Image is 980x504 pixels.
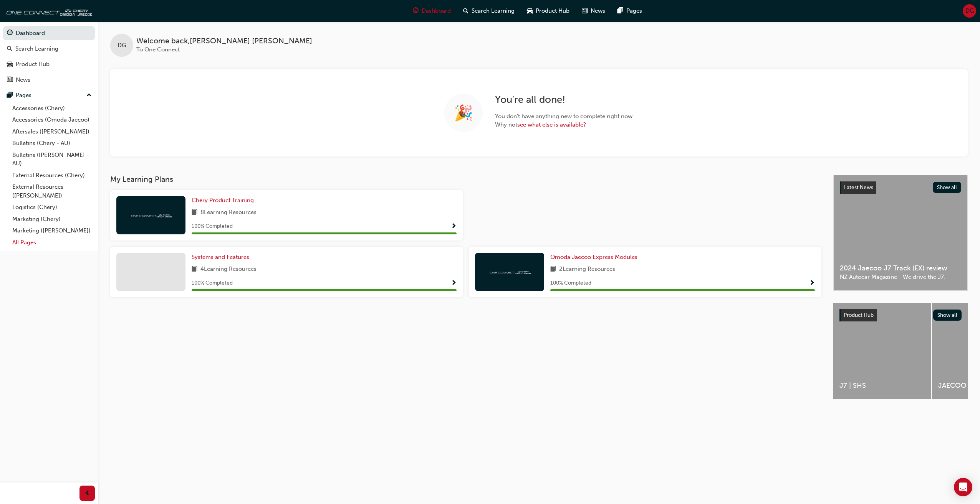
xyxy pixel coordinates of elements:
[451,222,457,231] button: Show Progress
[527,6,533,16] span: car-icon
[3,25,95,88] button: DashboardSearch LearningProduct HubNews
[200,265,257,274] span: 4 Learning Resources
[192,222,233,231] span: 100 % Completed
[617,6,623,16] span: pages-icon
[457,3,521,19] a: search-iconSearch Learning
[451,280,457,287] span: Show Progress
[9,149,95,170] a: Bulletins ([PERSON_NAME] - AU)
[9,126,95,138] a: Aftersales ([PERSON_NAME])
[3,57,95,71] a: Product Hub
[200,208,257,217] span: 8 Learning Resources
[495,94,634,106] h2: You ' re all done!
[840,181,961,194] a: Latest NewsShow all
[118,41,126,50] span: DG
[582,6,588,16] span: news-icon
[840,264,961,273] span: 2024 Jaecoo J7 Track (EX) review
[472,7,515,15] span: Search Learning
[9,201,95,213] a: Logistics (Chery)
[192,279,233,288] span: 100 % Completed
[110,175,821,184] h3: My Learning Plans
[7,77,13,84] span: news-icon
[192,254,249,260] span: Systems and Features
[192,265,197,274] span: book-icon
[954,478,972,496] div: Open Intercom Messenger
[9,213,95,225] a: Marketing (Chery)
[963,4,976,18] button: DG
[192,197,254,204] span: Chery Product Training
[7,30,13,37] span: guage-icon
[517,121,586,128] a: see what else is available?
[16,76,30,84] div: News
[576,3,611,19] a: news-iconNews
[136,37,312,46] span: Welcome back , [PERSON_NAME] [PERSON_NAME]
[833,175,968,291] a: Latest NewsShow all2024 Jaecoo J7 Track (EX) reviewNZ Autocar Magazine - We drive the J7.
[451,223,457,230] span: Show Progress
[16,91,31,100] div: Pages
[9,114,95,126] a: Accessories (Omoda Jaecoo)
[488,268,531,275] img: oneconnect
[833,303,931,399] a: J7 | SHS
[626,7,642,15] span: Pages
[495,112,634,121] span: You don ' t have anything new to complete right now.
[809,278,815,288] button: Show Progress
[591,7,605,15] span: News
[7,61,13,68] span: car-icon
[3,73,95,87] a: News
[536,7,569,15] span: Product Hub
[809,280,815,287] span: Show Progress
[451,278,457,288] button: Show Progress
[839,309,962,321] a: Product HubShow all
[84,489,90,498] span: prev-icon
[130,211,172,219] img: oneconnect
[611,3,648,19] a: pages-iconPages
[16,60,50,69] div: Product Hub
[550,279,591,288] span: 100 % Completed
[454,109,473,117] span: 🎉
[86,91,92,100] span: up-icon
[7,46,12,53] span: search-icon
[550,254,637,260] span: Omoda Jaecoo Express Modules
[9,237,95,249] a: All Pages
[550,253,641,262] a: Omoda Jaecoo Express Modules
[3,42,95,56] a: Search Learning
[192,253,252,262] a: Systems and Features
[3,88,95,102] button: Pages
[4,3,92,18] img: oneconnect
[413,6,419,16] span: guage-icon
[965,7,974,15] span: DG
[192,208,197,217] span: book-icon
[933,310,962,321] button: Show all
[463,6,468,16] span: search-icon
[9,102,95,114] a: Accessories (Chery)
[844,312,874,318] span: Product Hub
[550,265,556,274] span: book-icon
[422,7,451,15] span: Dashboard
[933,182,962,193] button: Show all
[15,44,58,53] div: Search Learning
[7,92,13,99] span: pages-icon
[407,3,457,19] a: guage-iconDashboard
[192,196,257,205] a: Chery Product Training
[9,225,95,237] a: Marketing ([PERSON_NAME])
[3,26,95,40] a: Dashboard
[839,381,925,390] span: J7 | SHS
[9,137,95,149] a: Bulletins (Chery - AU)
[844,184,873,191] span: Latest News
[136,46,180,53] span: To One Connect
[9,181,95,201] a: External Resources ([PERSON_NAME])
[559,265,615,274] span: 2 Learning Resources
[495,120,634,129] span: Why not
[840,273,961,282] span: NZ Autocar Magazine - We drive the J7.
[9,170,95,181] a: External Resources (Chery)
[521,3,576,19] a: car-iconProduct Hub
